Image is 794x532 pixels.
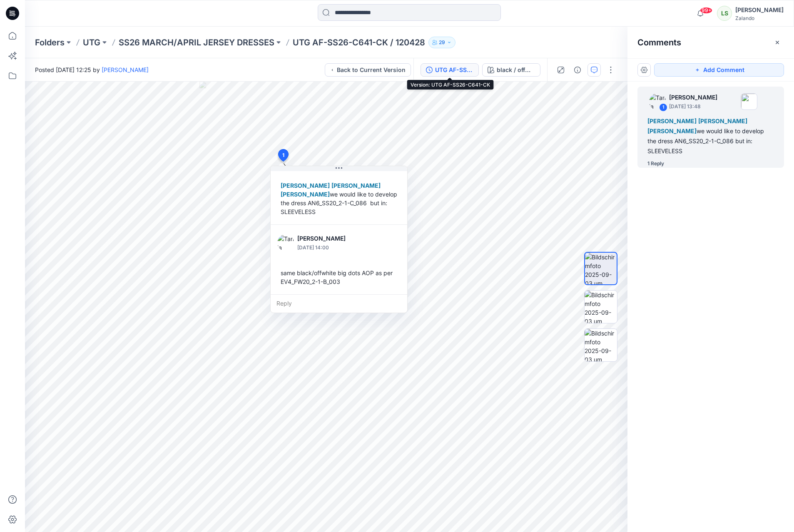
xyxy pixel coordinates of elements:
img: Bildschirmfoto 2025-09-03 um 12.39.55 [585,329,617,361]
div: Zalando [735,15,784,21]
p: 29 [439,38,445,47]
a: Folders [35,37,65,48]
img: Bildschirmfoto 2025-09-03 um 12.25.48 [585,253,617,284]
p: [PERSON_NAME] [297,234,365,244]
span: [PERSON_NAME] [647,117,697,124]
div: black / offwhite dots [497,65,535,75]
button: Details [571,63,584,77]
span: [PERSON_NAME] [647,127,697,134]
div: we would like to develop the dress AN6_SS20_2-1-C_086 but in: SLEEVELESS [277,178,401,219]
p: [PERSON_NAME] [669,92,717,102]
span: Posted [DATE] 12:25 by [35,65,149,74]
p: [DATE] 13:48 [669,102,717,111]
button: 29 [428,37,455,48]
img: Tania Baumeister-Hanff [277,234,294,251]
img: Tania Baumeister-Hanff [649,93,666,110]
button: Back to Current Version [325,63,411,77]
div: 1 Reply [647,159,664,168]
span: 1 [282,152,284,159]
div: Reply [271,294,407,313]
div: same black/offwhite big dots AOP as per EV4_FW20_2-1-B_003 [277,265,401,289]
div: [PERSON_NAME] [735,5,784,15]
span: 99+ [700,7,712,14]
span: [PERSON_NAME] [698,117,747,124]
div: LS [717,6,732,21]
div: 1 [659,103,667,112]
a: UTG [83,37,100,48]
p: [DATE] 14:00 [297,244,365,252]
p: UTG AF-SS26-C641-CK / 120428 [293,37,425,48]
a: SS26 MARCH/APRIL JERSEY DRESSES [119,37,274,48]
img: Bildschirmfoto 2025-09-03 um 12.26.03 [585,291,617,323]
span: [PERSON_NAME] [281,182,330,189]
a: [PERSON_NAME] [102,66,149,73]
h2: Comments [637,37,681,47]
div: UTG AF-SS26-C641-CK [435,65,473,75]
div: we would like to develop the dress AN6_SS20_2-1-C_086 but in: SLEEVELESS [647,116,774,156]
button: UTG AF-SS26-C641-CK [421,63,479,77]
button: black / offwhite dots [482,63,540,77]
button: Add Comment [654,63,784,77]
span: [PERSON_NAME] [331,182,381,189]
span: [PERSON_NAME] [281,191,330,198]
